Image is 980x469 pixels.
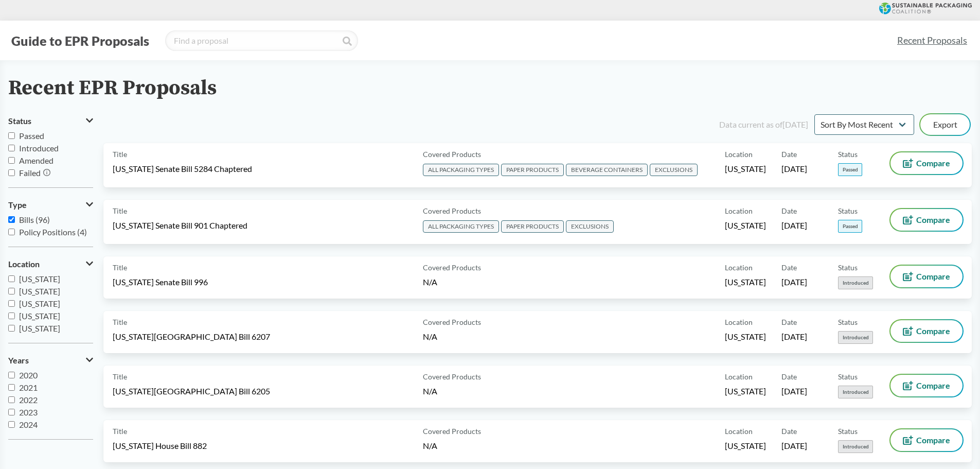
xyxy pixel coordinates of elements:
span: Introduced [838,386,873,398]
span: Status [8,116,31,126]
span: 2022 [19,395,38,405]
span: [DATE] [781,331,807,342]
span: N/A [423,332,437,341]
span: [DATE] [781,440,807,451]
span: Location [725,149,753,160]
span: Policy Positions (4) [19,227,87,237]
span: Type [8,200,27,210]
span: Years [8,356,29,365]
span: Introduced [19,143,59,153]
input: Find a proposal [165,30,358,51]
button: Compare [890,320,963,342]
span: Passed [838,220,862,233]
span: Date [781,149,797,160]
span: Title [113,262,127,273]
span: [US_STATE] [725,440,766,451]
span: [DATE] [781,386,807,397]
a: Recent Proposals [893,29,972,52]
span: Compare [916,327,950,335]
span: Date [781,205,797,216]
span: [US_STATE] [19,299,60,308]
span: 2021 [19,383,38,392]
span: Passed [19,131,44,141]
span: Covered Products [423,149,481,160]
span: [US_STATE] [725,163,766,175]
input: Failed [8,169,15,176]
span: Compare [916,159,950,167]
button: Location [8,255,93,273]
span: Introduced [838,331,873,344]
span: PAPER PRODUCTS [501,164,564,176]
span: Date [781,262,797,273]
input: 2023 [8,409,15,415]
span: Date [781,426,797,437]
span: Introduced [838,276,873,289]
span: Status [838,262,858,273]
span: [DATE] [781,276,807,288]
span: [US_STATE] [19,274,60,284]
span: [US_STATE] Senate Bill 996 [113,276,208,288]
span: 2023 [19,407,38,417]
input: Amended [8,157,15,164]
button: Compare [890,152,963,174]
span: Location [725,317,753,327]
span: Location [725,262,753,273]
button: Compare [890,209,963,231]
input: [US_STATE] [8,312,15,319]
input: 2020 [8,372,15,378]
input: [US_STATE] [8,288,15,294]
h2: Recent EPR Proposals [8,77,217,100]
span: Passed [838,163,862,176]
input: 2022 [8,396,15,403]
span: Status [838,205,858,216]
span: Covered Products [423,205,481,216]
div: Data current as of [DATE] [719,118,808,131]
span: Failed [19,168,41,178]
span: [US_STATE] [725,331,766,342]
span: Title [113,426,127,437]
span: [DATE] [781,220,807,231]
span: Location [725,426,753,437]
input: [US_STATE] [8,300,15,307]
span: Covered Products [423,262,481,273]
span: N/A [423,386,437,396]
span: N/A [423,277,437,287]
span: Compare [916,272,950,281]
span: [US_STATE] [725,386,766,397]
span: 2020 [19,370,38,380]
span: [US_STATE] [19,323,60,333]
span: Title [113,149,127,160]
span: Title [113,317,127,327]
span: Location [8,259,40,269]
span: Status [838,149,858,160]
span: [US_STATE] [19,311,60,321]
input: Passed [8,132,15,139]
button: Export [920,114,970,135]
span: [US_STATE] Senate Bill 5284 Chaptered [113,163,252,175]
span: Introduced [838,440,873,453]
span: EXCLUSIONS [650,164,698,176]
button: Status [8,112,93,130]
span: Date [781,371,797,382]
span: Title [113,205,127,216]
span: Location [725,371,753,382]
span: BEVERAGE CONTAINERS [566,164,648,176]
span: Status [838,317,858,327]
button: Type [8,196,93,214]
span: [DATE] [781,163,807,175]
span: Covered Products [423,317,481,327]
button: Compare [890,375,963,396]
span: [US_STATE] [725,220,766,231]
span: [US_STATE] House Bill 882 [113,440,207,451]
span: Bills (96) [19,215,50,224]
span: Title [113,371,127,382]
span: [US_STATE][GEOGRAPHIC_DATA] Bill 6205 [113,386,270,397]
span: ALL PACKAGING TYPES [423,164,499,176]
span: Status [838,426,858,437]
span: [US_STATE] [725,276,766,288]
span: Compare [916,381,950,390]
span: [US_STATE] Senate Bill 901 Chaptered [113,220,247,231]
button: Years [8,352,93,369]
span: Amended [19,155,54,165]
span: [US_STATE][GEOGRAPHIC_DATA] Bill 6207 [113,331,270,342]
